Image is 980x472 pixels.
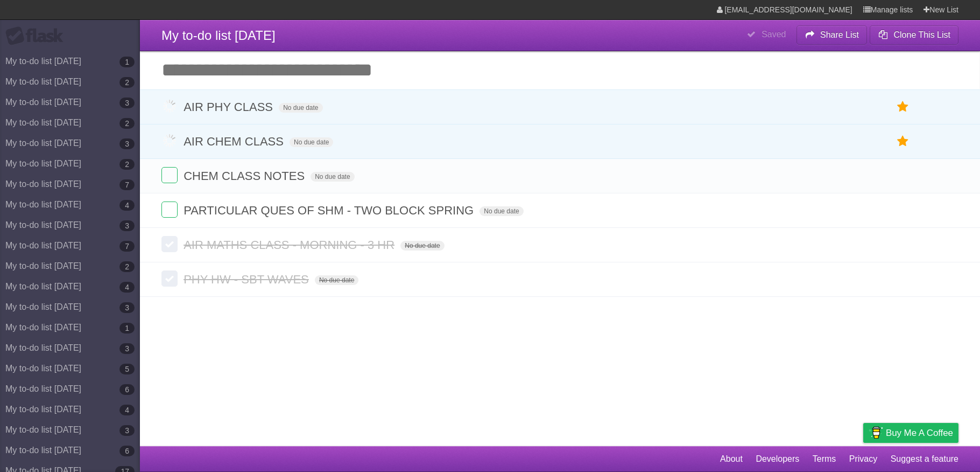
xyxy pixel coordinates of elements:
span: No due date [315,275,358,285]
b: 4 [119,282,135,293]
a: About [720,449,743,469]
img: Buy me a coffee [869,424,883,442]
span: No due date [311,172,354,182]
b: Saved [762,30,786,39]
b: 7 [119,179,135,190]
label: Done [161,202,178,218]
b: 3 [119,138,135,149]
b: 3 [119,98,135,108]
a: Terms [813,449,836,469]
b: 2 [119,159,135,170]
label: Star task [893,98,913,116]
span: No due date [400,241,444,251]
label: Done [161,133,178,149]
label: Done [161,270,178,287]
a: Developers [756,449,799,469]
span: My to-do list [DATE] [161,28,276,43]
a: Buy me a coffee [863,423,958,443]
b: Clone This List [893,30,950,39]
button: Clone This List [870,25,958,45]
b: 3 [119,425,135,436]
b: 6 [119,446,135,456]
label: Done [161,98,178,114]
span: No due date [279,103,322,113]
span: PHY HW - SBT WAVES [184,273,312,286]
span: PARTICULAR QUES OF SHM - TWO BLOCK SPRING [184,204,476,217]
b: 3 [119,343,135,354]
b: 5 [119,364,135,374]
b: Share List [820,30,859,39]
b: 6 [119,384,135,395]
b: 2 [119,77,135,88]
b: 4 [119,405,135,415]
span: Buy me a coffee [886,424,953,442]
b: 2 [119,261,135,272]
b: 1 [119,323,135,334]
div: Flask [5,26,70,46]
b: 3 [119,302,135,313]
span: AIR PHY CLASS [184,100,276,114]
a: Privacy [849,449,877,469]
span: No due date [480,206,523,216]
b: 2 [119,118,135,129]
span: AIR CHEM CLASS [184,135,286,148]
b: 4 [119,200,135,211]
span: AIR MATHS CLASS - MORNING - 3 HR [184,238,397,252]
label: Star task [893,133,913,150]
b: 3 [119,220,135,231]
b: 7 [119,241,135,252]
label: Done [161,236,178,252]
span: No due date [290,137,333,147]
b: 1 [119,57,135,67]
a: Suggest a feature [891,449,958,469]
button: Share List [796,25,868,45]
label: Done [161,167,178,183]
span: CHEM CLASS NOTES [184,169,307,183]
